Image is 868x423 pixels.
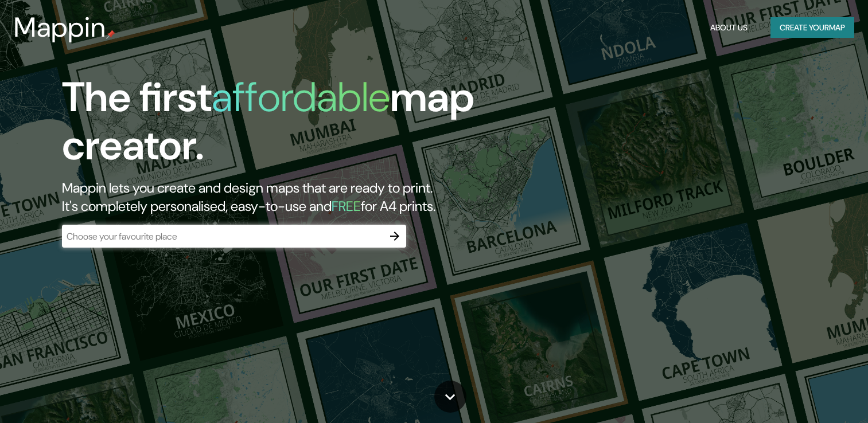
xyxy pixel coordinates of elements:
h2: Mappin lets you create and design maps that are ready to print. It's completely personalised, eas... [62,179,496,216]
font: About Us [710,21,748,35]
h5: FREE [332,197,361,215]
h1: affordable [212,70,390,124]
button: Create yourmap [770,17,854,38]
input: Choose your favourite place [62,230,383,243]
font: Create your map [780,21,845,35]
button: About Us [706,17,752,38]
h3: Mappin [14,11,106,44]
h1: The first map creator. [62,73,496,179]
img: mappin-pin [106,30,115,39]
